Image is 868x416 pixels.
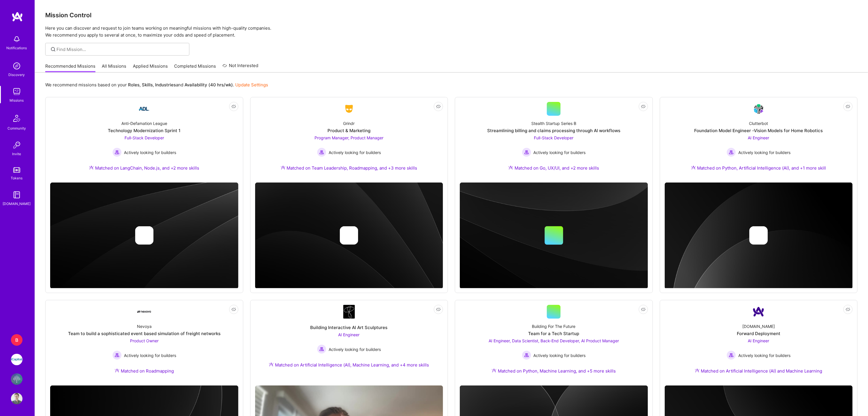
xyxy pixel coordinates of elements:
[12,151,21,157] div: Invite
[846,307,850,312] i: icon EyeClosed
[317,148,326,157] img: Actively looking for builders
[752,102,766,116] img: Company Logo
[57,46,185,52] input: Find Mission...
[738,352,790,358] span: Actively looking for builders
[89,165,94,170] img: Ateam Purple Icon
[50,46,57,53] i: icon SearchGrey
[125,135,164,140] span: Full-Stack Developer
[489,338,619,343] span: AI Engineer, Data Scientist, Back-End Developer, AI Product Manager
[492,368,496,373] img: Ateam Purple Icon
[727,351,736,360] img: Actively looking for builders
[3,201,31,207] div: [DOMAIN_NAME]
[340,226,358,245] img: Company logo
[694,128,823,134] div: Foundation Model Engineer -Vision Models for Home Robotics
[10,393,24,404] a: User Avatar
[436,104,441,109] i: icon EyeClosed
[255,183,443,289] img: cover
[128,82,140,88] b: Roles
[327,128,370,134] div: Product & Marketing
[665,305,853,381] a: Company Logo[DOMAIN_NAME]Forward DeploymentAI Engineer Actively looking for buildersActively look...
[133,63,168,73] a: Applied Missions
[45,12,858,19] h3: Mission Control
[742,323,775,329] div: [DOMAIN_NAME]
[50,183,238,289] img: cover
[281,165,285,170] img: Ateam Purple Icon
[436,307,441,312] i: icon EyeClosed
[329,149,381,155] span: Actively looking for builders
[50,102,238,178] a: Company LogoAnti-Defamation LeagueTechnology Modernization Sprint 1Full-Stack Developer Actively ...
[665,102,853,178] a: Company LogoClutterbotFoundation Model Engineer -Vision Models for Home RoboticsAI Engineer Activ...
[11,139,22,151] img: Invite
[10,334,24,346] a: B
[460,305,648,381] a: Building For The FutureTeam for a Tech StartupAI Engineer, Data Scientist, Back-End Developer, AI...
[50,305,238,381] a: Company LogoNevoyaTeam to build a sophisticated event based simulation of freight networksProduct...
[748,135,769,140] span: AI Engineer
[45,25,858,39] p: Here you can discover and request to join teams working on meaningful missions with high-quality ...
[231,307,236,312] i: icon EyeClosed
[528,330,579,337] div: Team for a Tech Startup
[121,120,167,126] div: Anti-Defamation League
[695,368,700,373] img: Ateam Purple Icon
[329,346,381,352] span: Actively looking for builders
[89,165,199,171] div: Matched on LangChain, Node.js, and +2 more skills
[231,104,236,109] i: icon EyeClosed
[522,351,531,360] img: Actively looking for builders
[155,82,176,88] b: Industries
[108,128,180,134] div: Technology Modernization Sprint 1
[112,148,122,157] img: Actively looking for builders
[487,128,620,134] div: Streamlining billing and claims processing through AI workflows
[7,45,27,51] div: Notifications
[737,330,780,337] div: Forward Deployment
[130,338,159,343] span: Product Owner
[534,352,586,358] span: Actively looking for builders
[10,354,24,365] a: iCapital: Build and maintain RESTful API
[45,82,268,88] p: We recommend missions based on your , , and .
[124,352,176,358] span: Actively looking for builders
[11,189,22,201] img: guide book
[748,338,769,343] span: AI Engineer
[641,307,646,312] i: icon EyeClosed
[137,323,152,329] div: Nevoya
[12,12,23,22] img: logo
[269,362,274,367] img: Ateam Purple Icon
[11,334,22,346] div: B
[223,62,259,73] a: Not Interested
[255,305,443,381] a: Company LogoBuilding Interactive AI Art SculpturesAI Engineer Actively looking for buildersActive...
[269,362,429,368] div: Matched on Artificial Intelligence (AI), Machine Learning, and +4 more skills
[68,330,221,337] div: Team to build a sophisticated event based simulation of freight networks
[342,104,356,114] img: Company Logo
[255,102,443,178] a: Company LogoGrindrProduct & MarketingProgram Manager, Product Manager Actively looking for builde...
[11,175,23,181] div: Tokens
[534,135,574,140] span: Full-Stack Developer
[11,60,22,72] img: discovery
[641,104,646,109] i: icon EyeClosed
[235,82,268,88] a: Update Settings
[142,82,153,88] b: Skills
[11,86,22,97] img: teamwork
[752,305,766,319] img: Company Logo
[460,102,648,178] a: Stealth Startup Series BStreamlining billing and claims processing through AI workflowsFull-Stack...
[11,373,22,385] img: Flowcarbon: AI Memory Company
[115,368,174,374] div: Matched on Roadmapping
[749,120,768,126] div: Clutterbot
[124,149,176,155] span: Actively looking for builders
[531,120,576,126] div: Stealth Startup Series B
[7,125,26,131] div: Community
[343,305,355,319] img: Company Logo
[738,149,790,155] span: Actively looking for builders
[695,368,822,374] div: Matched on Artificial Intelligence (AI) and Machine Learning
[522,148,531,157] img: Actively looking for builders
[534,149,586,155] span: Actively looking for builders
[11,393,22,404] img: User Avatar
[137,311,151,313] img: Company Logo
[174,63,216,73] a: Completed Missions
[509,165,599,171] div: Matched on Go, UX/UI, and +2 more skills
[11,33,22,45] img: bell
[281,165,417,171] div: Matched on Team Leadership, Roadmapping, and +3 more skills
[691,165,826,171] div: Matched on Python, Artificial Intelligence (AI), and +1 more skill
[343,120,355,126] div: Grindr
[317,345,326,354] img: Actively looking for builders
[509,165,513,170] img: Ateam Purple Icon
[10,97,24,103] div: Missions
[184,82,233,88] b: Availability (40 hrs/wk)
